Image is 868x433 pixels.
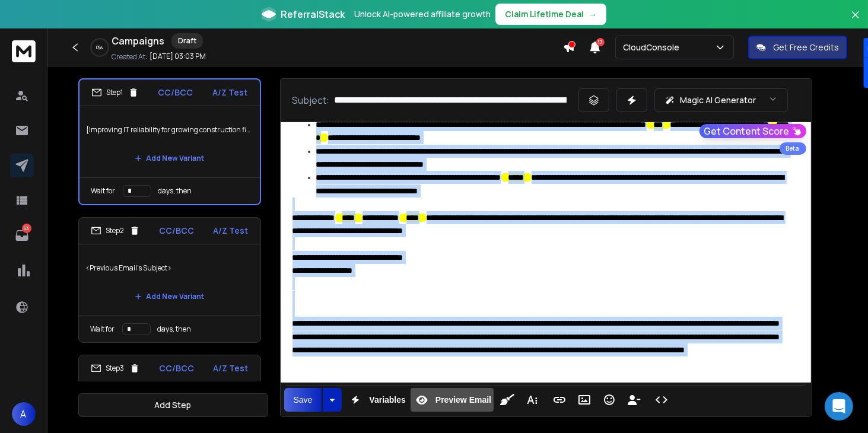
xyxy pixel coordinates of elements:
[91,186,116,196] p: Wait for
[748,36,847,59] button: Get Free Credits
[411,388,494,412] button: Preview Email
[91,363,140,374] div: Step 3
[780,142,806,155] div: Beta
[86,251,253,285] p: <Previous Email's Subject>
[78,393,268,417] button: Add Step
[596,38,605,46] span: 17
[654,88,788,112] button: Magic AI Generator
[344,388,408,412] button: Variables
[281,7,345,21] span: ReferralStack
[213,87,248,98] p: A/Z Test
[623,388,646,412] button: Insert Unsubscribe Link
[97,44,103,51] p: 0 %
[214,225,249,237] p: A/Z Test
[548,388,571,412] button: Insert Link (Ctrl+K)
[680,94,756,106] p: Magic AI Generator
[521,388,543,412] button: More Text
[91,87,139,98] div: Step 1
[159,225,194,237] p: CC/BCC
[573,388,596,412] button: Insert Image (Ctrl+P)
[433,395,494,405] span: Preview Email
[22,224,31,233] p: 63
[158,186,192,196] p: days, then
[159,362,194,374] p: CC/BCC
[367,395,408,405] span: Variables
[623,42,684,53] p: CloudConsole
[158,87,193,98] p: CC/BCC
[825,392,853,421] div: Open Intercom Messenger
[10,224,34,247] a: 63
[158,324,192,334] p: days, then
[78,78,261,205] li: Step1CC/BCCA/Z Test{Improving IT reliability for growing construction firms|Keeping {{companyName...
[91,324,115,334] p: Wait for
[292,93,330,107] p: Subject:
[496,388,519,412] button: Clean HTML
[150,52,206,61] p: [DATE] 03:03 PM
[125,147,214,170] button: Add New Variant
[848,7,863,36] button: Close banner
[773,42,839,53] p: Get Free Credits
[650,388,673,412] button: Code View
[284,388,322,412] button: Save
[87,113,253,147] p: {Improving IT reliability for growing construction firms|Keeping {{companyName}} connected across...
[112,34,164,48] h1: Campaigns
[354,8,491,20] p: Unlock AI-powered affiliate growth
[589,8,597,20] span: →
[598,388,621,412] button: Emoticons
[495,4,606,25] button: Claim Lifetime Deal→
[700,124,806,138] button: Get Content Score
[171,33,203,49] div: Draft
[112,52,147,62] p: Created At:
[91,225,140,236] div: Step 2
[214,362,249,374] p: A/Z Test
[78,217,261,343] li: Step2CC/BCCA/Z Test<Previous Email's Subject>Add New VariantWait fordays, then
[12,402,36,426] button: A
[125,285,214,308] button: Add New Variant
